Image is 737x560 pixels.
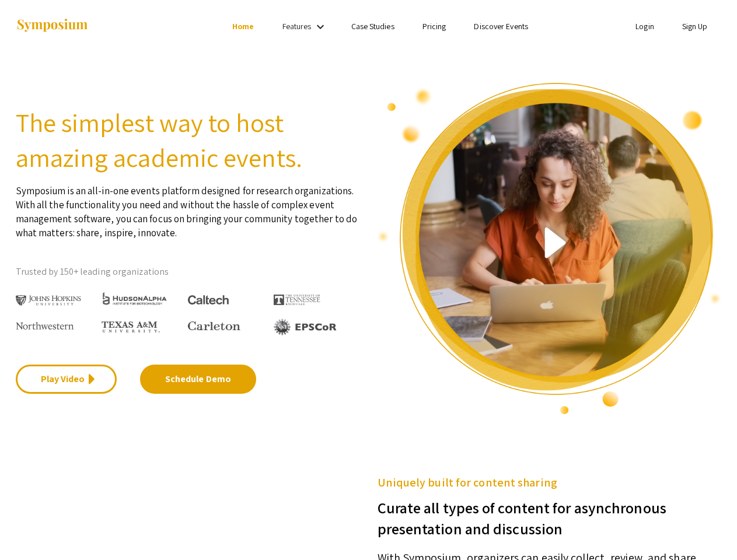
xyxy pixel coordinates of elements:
[16,263,360,281] p: Trusted by 150+ leading organizations
[274,318,338,335] img: EPSCOR
[422,21,446,32] a: Pricing
[16,365,117,394] a: Play Video
[16,105,360,175] h2: The simplest way to host amazing academic events.
[378,474,722,491] h5: Uniquely built for content sharing
[682,21,708,32] a: Sign Up
[474,21,528,32] a: Discover Events
[274,295,320,305] img: The University of Tennessee
[635,21,654,32] a: Login
[188,321,240,331] img: Carleton
[378,82,722,415] img: video overview of Symposium
[188,295,229,305] img: Caltech
[351,21,394,32] a: Case Studies
[16,18,89,34] img: Symposium by ForagerOne
[232,21,254,32] a: Home
[102,321,160,333] img: Texas A&M University
[313,20,327,34] mat-icon: Expand Features list
[16,322,74,329] img: Northwestern
[16,175,360,240] p: Symposium is an all-in-one events platform designed for research organizations. With all the func...
[16,295,82,306] img: Johns Hopkins University
[102,292,167,305] img: HudsonAlpha
[140,365,256,394] a: Schedule Demo
[378,491,722,539] h3: Curate all types of content for asynchronous presentation and discussion
[282,21,312,32] a: Features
